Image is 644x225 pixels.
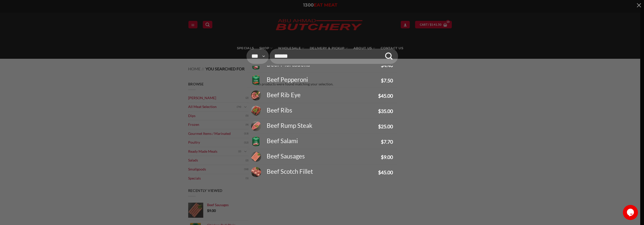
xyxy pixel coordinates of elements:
[378,93,393,99] bdi: 45.00
[378,108,381,114] span: $
[378,170,393,175] bdi: 45.00
[264,151,380,161] div: Beef Sausages
[251,152,261,162] img: Sasuages-Beef-abu-ahmad-butchery-punchbowl-280x280.jpg
[381,47,396,66] button: Submit
[623,205,639,220] iframe: chat widget
[251,136,261,146] img: 09346587003067_C1N1-280x280.png
[381,139,384,145] span: $
[381,139,393,145] bdi: 7.70
[264,90,377,100] div: Beef Rib Eye
[251,75,261,85] img: 09346587003142_C1N1-280x280.png
[381,78,384,83] span: $
[381,62,393,68] bdi: 4.40
[251,167,261,177] img: Beef-Cube-Roll-280x280.jpg
[381,154,384,160] span: $
[264,75,380,85] div: Beef Pepperoni
[381,62,384,68] span: $
[264,121,377,131] div: Beef Rump Steak
[378,93,381,99] span: $
[381,154,393,160] bdi: 9.00
[381,78,393,83] bdi: 7.50
[251,121,261,131] img: beef-rump-steak-abu-ahmad-butchery-punchbow-280x280.jpg
[251,106,261,116] img: Beef-Ribs-280x280.png
[378,108,393,114] bdi: 35.00
[264,136,380,146] div: Beef Salami
[378,124,381,129] span: $
[251,90,261,100] img: beef-op-ribs-abu-ahmad-butchery-punchbowl-scaled-e1628598462562-280x280.jpg
[264,105,377,115] div: Beef Ribs
[264,167,377,177] div: Beef Scotch Fillet
[378,124,393,129] bdi: 25.00
[378,170,381,175] span: $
